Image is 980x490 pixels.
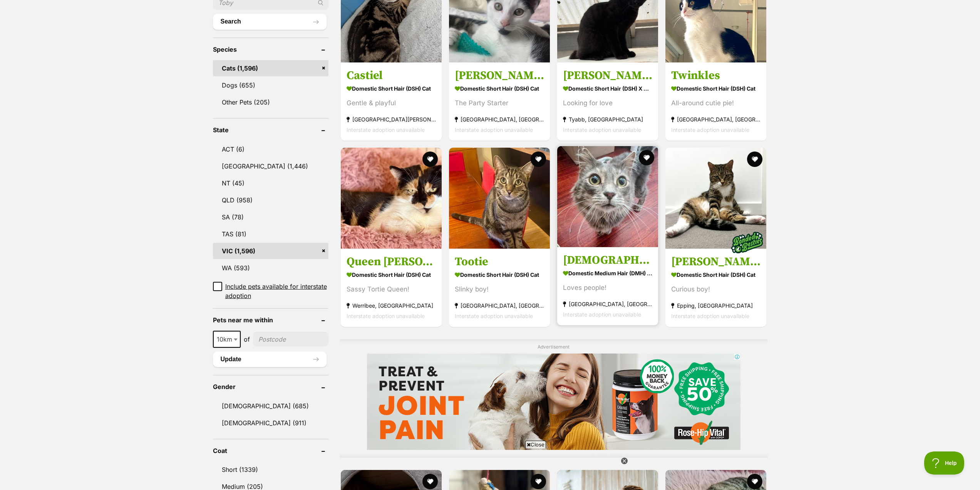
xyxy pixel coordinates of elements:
[639,150,654,165] button: favourite
[213,260,328,276] a: WA (593)
[213,461,328,478] a: Short (1339)
[671,83,761,94] strong: Domestic Short Hair (DSH) Cat
[347,254,436,269] h3: Queen [PERSON_NAME]
[563,114,652,124] strong: Tyabb, [GEOGRAPHIC_DATA]
[213,94,328,110] a: Other Pets (205)
[665,62,766,140] a: Twinkles Domestic Short Hair (DSH) Cat All-around cutie pie! [GEOGRAPHIC_DATA], [GEOGRAPHIC_DATA]...
[213,226,328,242] a: TAS (81)
[449,249,550,327] a: Tootie Domestic Short Hair (DSH) Cat Slinky boy! [GEOGRAPHIC_DATA], [GEOGRAPHIC_DATA] Interstate ...
[347,284,436,295] div: Sassy Tortie Queen!
[341,148,442,249] img: Queen Mimmi - Domestic Short Hair (DSH) Cat
[213,243,328,259] a: VIC (1,596)
[671,254,761,269] h3: [PERSON_NAME]
[557,62,658,140] a: [PERSON_NAME] Domestic Short Hair (DSH) x Manx Cat Looking for love Tyabb, [GEOGRAPHIC_DATA] Inte...
[557,247,658,325] a: [DEMOGRAPHIC_DATA] Domestic Medium Hair (DMH) Cat Loves people! [GEOGRAPHIC_DATA], [GEOGRAPHIC_DA...
[253,332,328,347] input: postcode
[747,474,763,489] button: favourite
[728,223,767,262] img: bonded besties
[563,299,652,309] strong: [GEOGRAPHIC_DATA], [GEOGRAPHIC_DATA]
[213,126,328,133] header: State
[671,284,761,295] div: Curious boy!
[213,415,328,431] a: [DEMOGRAPHIC_DATA] (911)
[455,126,533,133] span: Interstate adoption unavailable
[225,282,328,300] span: Include pets available for interstate adoption
[557,146,658,247] img: Zeus - Domestic Medium Hair (DMH) Cat
[213,141,328,157] a: ACT (6)
[213,209,328,225] a: SA (78)
[747,152,763,167] button: favourite
[341,249,442,327] a: Queen [PERSON_NAME] Domestic Short Hair (DSH) Cat Sassy Tortie Queen! Werribee, [GEOGRAPHIC_DATA]...
[671,68,761,83] h3: Twinkles
[455,68,544,83] h3: [PERSON_NAME]
[671,126,749,133] span: Interstate adoption unavailable
[213,447,328,454] header: Coat
[214,334,240,345] span: 10km
[347,300,436,311] strong: Werribee, [GEOGRAPHIC_DATA]
[347,126,425,133] span: Interstate adoption unavailable
[449,62,550,140] a: [PERSON_NAME] Domestic Short Hair (DSH) Cat The Party Starter [GEOGRAPHIC_DATA], [GEOGRAPHIC_DATA...
[563,268,652,279] strong: Domestic Medium Hair (DMH) Cat
[347,83,436,94] strong: Domestic Short Hair (DSH) Cat
[671,300,761,311] strong: Epping, [GEOGRAPHIC_DATA]
[213,192,328,208] a: QLD (958)
[531,152,546,167] button: favourite
[347,98,436,108] div: Gentle & playful
[213,352,327,367] button: Update
[671,98,761,108] div: All-around cutie pie!
[563,311,641,318] span: Interstate adoption unavailable
[213,14,327,29] button: Search
[563,253,652,268] h3: [DEMOGRAPHIC_DATA]
[455,114,544,124] strong: [GEOGRAPHIC_DATA], [GEOGRAPHIC_DATA]
[341,62,442,140] a: Castiel Domestic Short Hair (DSH) Cat Gentle & playful [GEOGRAPHIC_DATA][PERSON_NAME][GEOGRAPHIC_...
[924,451,965,475] iframe: Help Scout Beacon - Open
[449,148,550,249] img: Tootie - Domestic Short Hair (DSH) Cat
[665,148,766,249] img: Woody - Domestic Short Hair (DSH) Cat
[347,114,436,124] strong: [GEOGRAPHIC_DATA][PERSON_NAME][GEOGRAPHIC_DATA]
[455,284,544,295] div: Slinky boy!
[213,317,328,323] header: Pets near me within
[422,152,438,167] button: favourite
[671,313,749,319] span: Interstate adoption unavailable
[563,283,652,293] div: Loves people!
[213,175,328,191] a: NT (45)
[455,98,544,108] div: The Party Starter
[671,114,761,124] strong: [GEOGRAPHIC_DATA], [GEOGRAPHIC_DATA]
[213,282,328,300] a: Include pets available for interstate adoption
[213,46,328,53] header: Species
[367,354,740,450] iframe: Advertisement
[455,83,544,94] strong: Domestic Short Hair (DSH) Cat
[455,300,544,311] strong: [GEOGRAPHIC_DATA], [GEOGRAPHIC_DATA]
[213,158,328,174] a: [GEOGRAPHIC_DATA] (1,446)
[563,68,652,83] h3: [PERSON_NAME]
[213,77,328,93] a: Dogs (655)
[563,126,641,133] span: Interstate adoption unavailable
[347,269,436,280] strong: Domestic Short Hair (DSH) Cat
[455,254,544,269] h3: Tootie
[525,441,546,448] span: Close
[213,383,328,390] header: Gender
[563,98,652,108] div: Looking for love
[665,249,766,327] a: [PERSON_NAME] Domestic Short Hair (DSH) Cat Curious boy! Epping, [GEOGRAPHIC_DATA] Interstate ado...
[455,269,544,280] strong: Domestic Short Hair (DSH) Cat
[340,339,767,458] div: Advertisement
[455,313,533,319] span: Interstate adoption unavailable
[671,269,761,280] strong: Domestic Short Hair (DSH) Cat
[350,451,630,486] iframe: Advertisement
[213,398,328,414] a: [DEMOGRAPHIC_DATA] (685)
[213,60,328,76] a: Cats (1,596)
[244,335,250,344] span: of
[347,68,436,83] h3: Castiel
[347,313,425,319] span: Interstate adoption unavailable
[213,331,241,348] span: 10km
[563,83,652,94] strong: Domestic Short Hair (DSH) x Manx Cat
